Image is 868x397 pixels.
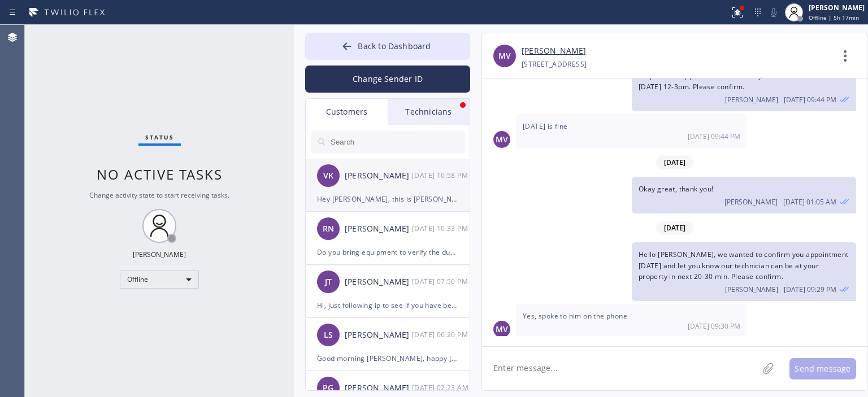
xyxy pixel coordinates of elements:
span: [DATE] 01:05 AM [783,197,836,207]
div: 09/08/2025 9:33 AM [412,222,471,235]
a: [PERSON_NAME] [522,45,586,58]
span: [DATE] 09:30 PM [688,321,740,331]
span: Offline | 5h 17min [809,14,859,21]
div: 09/03/2025 9:30 AM [516,304,747,338]
span: LS [324,329,333,342]
span: Yes, spoke to him on the phone [523,311,627,321]
span: MV [496,133,508,146]
span: [DATE] 09:44 PM [784,95,836,104]
div: [PERSON_NAME] [133,250,186,259]
span: No active tasks [97,165,223,184]
div: [STREET_ADDRESS] [522,58,587,71]
div: 09/08/2025 9:20 AM [412,328,471,341]
div: [PERSON_NAME] [345,329,412,342]
span: Back to Dashboard [358,41,431,51]
div: Do you bring equipment to verify the ducts and plan the cleaning of it? [317,246,458,259]
span: Status [145,133,174,141]
span: [DATE] 09:44 PM [688,132,740,141]
div: [PERSON_NAME] [809,3,865,12]
button: Mute [766,5,782,20]
span: MV [496,323,508,336]
span: [DATE] [656,221,693,235]
div: 08/28/2025 9:44 AM [516,114,747,148]
div: [PERSON_NAME] [345,382,412,395]
span: [DATE] 09:29 PM [784,285,836,294]
span: Okay great, thank you! [639,184,714,194]
div: Good morning [PERSON_NAME], happy [DATE]! We wanted to see if we could offer you to reschedule yo... [317,352,458,365]
span: RN [323,223,334,235]
span: MV [498,50,511,63]
div: 09/08/2025 9:56 AM [412,275,471,288]
div: 09/08/2025 9:58 AM [412,169,471,182]
span: [DATE] [656,155,693,169]
div: 08/28/2025 9:05 AM [632,177,856,213]
div: Hi, just following ip to see if you have been able to obtain the photos requested? [317,299,458,312]
input: Search [329,130,465,153]
span: Hello [PERSON_NAME], we wanted to confirm you appointment [DATE] and let you know our technician ... [639,250,849,281]
div: [PERSON_NAME] [345,223,412,235]
div: 09/05/2025 9:23 AM [412,381,471,394]
div: Offline [120,271,199,289]
span: [PERSON_NAME] [725,285,778,294]
span: Change activity state to start receiving tasks. [89,190,229,200]
button: Back to Dashboard [305,33,470,60]
div: [PERSON_NAME] [345,169,412,182]
button: Change Sender ID [305,66,470,93]
span: [PERSON_NAME] [724,197,778,207]
span: VK [323,169,333,182]
div: [PERSON_NAME] [345,276,412,289]
button: Send message [789,358,856,379]
span: PG [323,382,333,395]
div: Customers [306,99,388,125]
div: 09/03/2025 9:29 AM [632,242,856,301]
div: Hey [PERSON_NAME], this is [PERSON_NAME] from 5 Star Air. Sorry for catching you at a bad time on... [317,193,458,206]
span: Hello [PERSON_NAME], this is [PERSON_NAME]. You just book an appointment with us for estimate to ... [639,38,844,91]
span: JT [325,276,332,289]
span: [PERSON_NAME] [725,95,778,104]
div: Technicians [388,99,470,125]
span: [DATE] is fine [523,121,568,131]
